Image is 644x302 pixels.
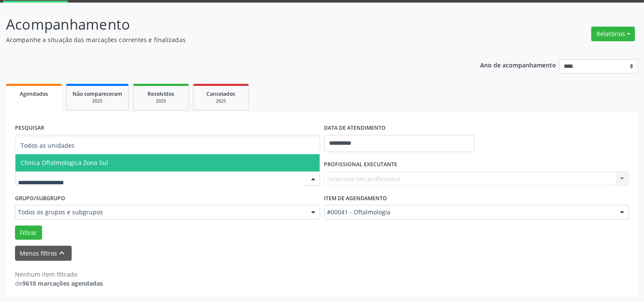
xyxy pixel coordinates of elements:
div: 2025 [73,98,122,104]
div: de [15,279,103,288]
span: Agendados [20,90,48,98]
span: Resolvidos [148,90,174,98]
div: 2025 [139,98,182,104]
span: Cancelados [207,90,236,98]
span: Todos as unidades [21,141,75,149]
label: DATA DE ATENDIMENTO [324,122,386,135]
div: 2025 [200,98,242,104]
p: Acompanhamento [6,14,448,35]
p: Acompanhe a situação das marcações correntes e finalizadas [6,35,448,44]
div: Nenhum item filtrado [15,270,103,279]
label: PESQUISAR [15,122,44,135]
label: Item de agendamento [324,192,387,205]
span: #00041 - Oftalmologia [327,208,612,217]
button: Menos filtroskeyboard_arrow_up [15,246,72,261]
p: Ano de acompanhamento [480,59,556,70]
span: Clinica Oftalmologica Zona Sul [21,159,108,167]
span: Não compareceram [73,90,122,98]
button: Relatórios [591,27,635,41]
strong: 9610 marcações agendadas [22,279,103,287]
label: PROFISSIONAL EXECUTANTE [324,158,398,171]
i: keyboard_arrow_up [57,248,67,258]
label: Grupo/Subgrupo [15,192,65,205]
button: Filtrar [15,226,42,240]
span: Todos os grupos e subgrupos [18,208,302,217]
